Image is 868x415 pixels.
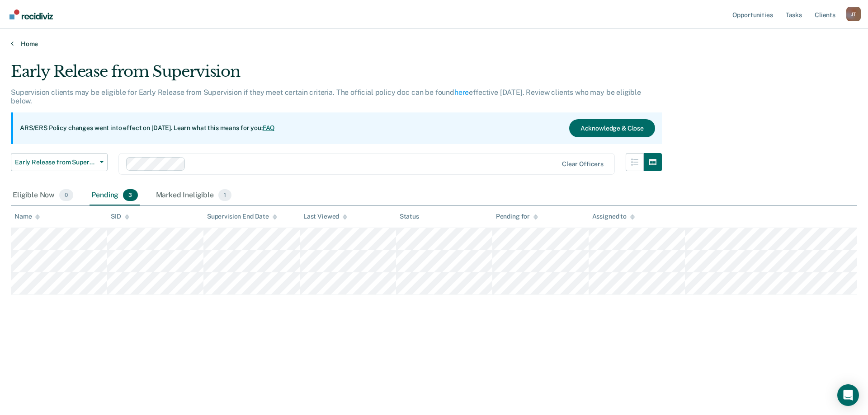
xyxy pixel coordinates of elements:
div: Name [14,213,40,220]
div: Assigned to [592,213,635,220]
a: Home [11,40,857,48]
div: Eligible Now0 [11,186,75,205]
button: Acknowledge & Close [569,119,655,137]
button: Early Release from Supervision [11,153,108,171]
div: Open Intercom Messenger [837,384,859,406]
div: Supervision End Date [207,213,277,220]
div: Status [400,213,419,220]
span: Early Release from Supervision [15,159,96,166]
div: Pending3 [90,186,139,205]
span: 3 [123,189,137,201]
span: 0 [59,189,73,201]
div: Clear officers [562,160,604,168]
p: Supervision clients may be eligible for Early Release from Supervision if they meet certain crite... [11,88,641,105]
p: ARS/ERS Policy changes went into effect on [DATE]. Learn what this means for you: [20,124,275,133]
div: SID [111,213,129,220]
button: Profile dropdown button [846,7,861,21]
div: J T [846,7,861,21]
span: 1 [218,189,231,201]
div: Last Viewed [303,213,347,220]
div: Early Release from Supervision [11,62,662,88]
div: Marked Ineligible1 [154,186,234,205]
img: Recidiviz [9,9,53,19]
a: FAQ [263,124,275,131]
a: here [454,88,469,97]
div: Pending for [496,213,538,220]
